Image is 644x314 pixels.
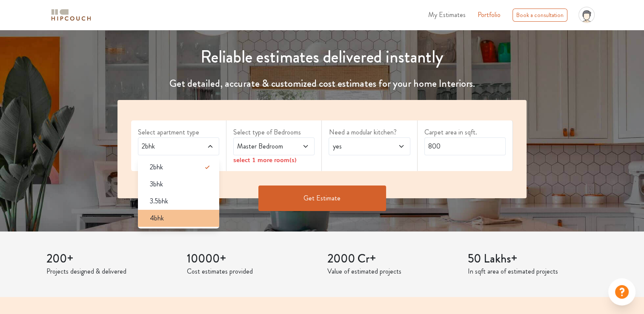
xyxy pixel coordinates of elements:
[150,162,163,172] span: 2bhk
[331,141,386,151] span: yes
[150,179,163,189] span: 3bhk
[46,252,177,266] h3: 200+
[150,213,164,223] span: 4bhk
[424,137,506,155] input: Enter area sqft
[46,266,177,277] p: Projects designed & delivered
[138,127,219,137] label: Select apartment type
[428,10,466,20] span: My Estimates
[468,266,598,277] p: In sqft area of estimated projects
[112,47,532,67] h1: Reliable estimates delivered instantly
[50,8,92,23] img: logo-horizontal.svg
[150,196,168,206] span: 3.5bhk
[140,141,195,151] span: 2bhk
[233,155,315,164] div: select 1 more room(s)
[233,127,315,137] label: Select type of Bedrooms
[50,6,92,25] span: logo-horizontal.svg
[468,252,598,266] h3: 50 Lakhs+
[512,9,567,22] div: Book a consultation
[327,252,458,266] h3: 2000 Cr+
[112,77,532,90] h4: Get detailed, accurate & customized cost estimates for your home Interiors.
[478,10,501,20] a: Portfolio
[424,127,506,137] label: Carpet area in sqft.
[235,141,291,151] span: Master Bedroom
[327,266,458,277] p: Value of estimated projects
[329,127,410,137] label: Need a modular kitchen?
[187,252,317,266] h3: 10000+
[258,186,386,211] button: Get Estimate
[187,266,317,277] p: Cost estimates provided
